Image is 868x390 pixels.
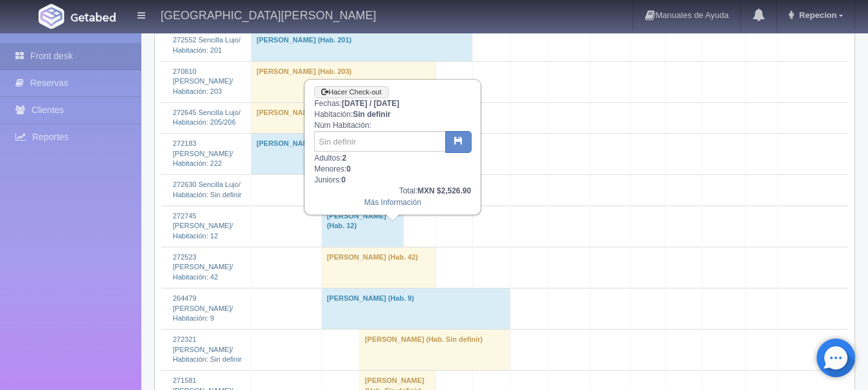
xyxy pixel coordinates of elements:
[173,109,240,127] a: 272645 Sencilla Lujo/Habitación: 205/206
[346,164,351,173] b: 0
[173,181,242,199] a: 272630 Sencilla Lujo/Habitación: Sin definir
[173,139,233,167] a: 272183 [PERSON_NAME]/Habitación: 222
[71,12,116,22] img: Getabed
[161,6,376,22] h4: [GEOGRAPHIC_DATA][PERSON_NAME]
[251,134,360,175] td: [PERSON_NAME] (Hab. 222)
[314,186,471,197] div: Total:
[359,329,510,370] td: [PERSON_NAME] (Hab. Sin definir)
[353,110,391,119] b: Sin definir
[251,61,436,102] td: [PERSON_NAME] (Hab. 203)
[342,99,400,108] b: [DATE] / [DATE]
[251,102,404,133] td: [PERSON_NAME] (Hab. 205/206)
[796,10,837,20] span: Repecion
[321,206,404,247] td: [PERSON_NAME] (Hab. 12)
[173,67,233,95] a: 270810 [PERSON_NAME]/Habitación: 203
[173,36,240,54] a: 272552 Sencilla Lujo/Habitación: 201
[173,335,242,363] a: 272321 [PERSON_NAME]/Habitación: Sin definir
[341,175,346,184] b: 0
[321,288,511,329] td: [PERSON_NAME] (Hab. 9)
[314,86,389,98] a: Hacer Check-out
[173,253,233,281] a: 272523 [PERSON_NAME]/Habitación: 42
[251,30,472,61] td: [PERSON_NAME] (Hab. 201)
[418,186,471,195] b: MXN $2,526.90
[364,198,421,207] a: Más Información
[173,294,233,322] a: 264479 [PERSON_NAME]/Habitación: 9
[39,4,64,29] img: Getabed
[173,212,233,240] a: 272745 [PERSON_NAME]/Habitación: 12
[305,80,480,213] div: Fechas: Habitación: Núm Habitación: Adultos: Menores: Juniors:
[342,154,347,163] b: 2
[314,131,446,152] input: Sin definir
[321,247,436,288] td: [PERSON_NAME] (Hab. 42)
